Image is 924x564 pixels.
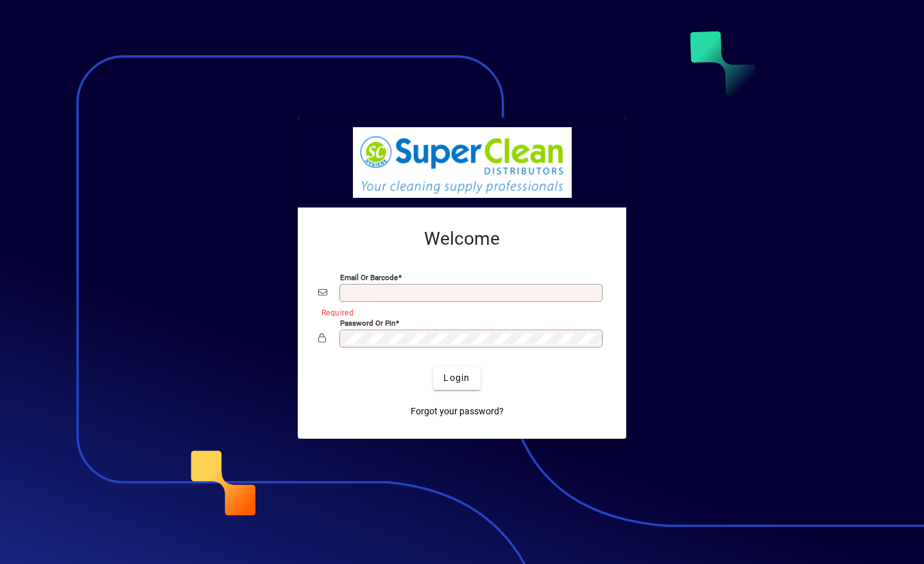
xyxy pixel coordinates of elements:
a: Forgot your password? [406,400,509,423]
mat-label: Email or Barcode [340,272,398,281]
span: Forgot your password? [411,405,504,418]
h2: Welcome [318,228,606,250]
span: Login [443,371,470,385]
mat-label: Password or Pin [340,318,395,327]
mat-error: Required [321,305,595,319]
button: Login [433,367,480,390]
